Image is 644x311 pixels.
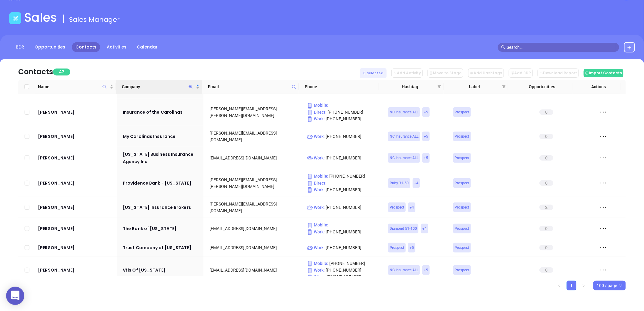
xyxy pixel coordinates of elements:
[38,204,114,211] a: [PERSON_NAME]
[501,82,507,91] span: filter
[502,85,506,89] span: filter
[210,244,298,251] div: [EMAIL_ADDRESS][DOMAIN_NAME]
[210,201,298,214] div: [PERSON_NAME][EMAIL_ADDRESS][DOMAIN_NAME]
[299,80,379,94] th: Phone
[385,83,435,90] span: Hashtag
[555,281,564,290] button: left
[307,267,380,273] p: [PHONE_NUMBER]
[307,229,325,234] span: Work :
[123,151,201,165] a: [US_STATE] Business Insurance Agency Inc
[597,281,622,290] span: 100 / page
[360,68,387,78] div: 0 Selected
[123,204,201,211] a: [US_STATE] Insurance Brokers
[584,69,623,77] button: Import Contacts
[307,222,328,227] span: Mobile :
[539,205,553,210] span: 2
[390,155,418,161] span: NC Insurance ALL
[103,42,130,52] a: Activities
[422,225,427,232] span: + 4
[307,110,327,115] span: Direct :
[455,180,469,186] span: Prospect
[455,133,469,140] span: Prospect
[123,109,201,116] a: Insurance of the Carolinas
[116,80,202,94] th: Company
[424,267,428,273] span: + 5
[436,82,442,91] span: filter
[539,109,553,115] span: 0
[53,69,70,75] span: 43
[307,187,325,192] span: Work :
[410,204,414,211] span: + 4
[24,10,57,25] h1: Sales
[123,244,201,251] a: Trust Company of [US_STATE]
[12,42,28,52] a: BDR
[558,284,561,288] span: left
[307,268,325,273] span: Work :
[450,83,500,90] span: Label
[18,66,53,77] div: Contacts
[307,181,327,186] span: Direct :
[123,225,201,232] div: The Bank of [US_STATE]
[307,229,380,235] p: [PHONE_NUMBER]
[509,69,533,78] button: Add BDR
[72,42,100,52] a: Contacts
[307,274,326,279] span: Other :
[391,69,423,78] button: Add Activity
[538,69,579,78] button: Download Report
[123,179,201,187] div: Providence Bank - [US_STATE]
[307,116,325,121] span: Work :
[307,261,328,266] span: Mobile :
[567,281,576,290] li: 1
[123,133,201,140] a: My Carolinas Insurance
[31,42,69,52] a: Opportunities
[455,225,469,232] span: Prospect
[123,266,201,274] div: Vfis Of [US_STATE]
[307,244,380,251] p: [PHONE_NUMBER]
[307,245,325,250] span: Work :
[35,80,116,94] th: Name
[539,134,553,139] span: 0
[455,155,469,161] span: Prospect
[38,154,114,162] a: [PERSON_NAME]
[307,205,325,210] span: Work :
[579,281,589,290] li: Next Page
[424,109,428,115] span: + 5
[555,281,564,290] li: Previous Page
[307,273,380,280] p: [PHONE_NUMBER]
[390,267,418,273] span: NC Insurance ALL
[210,155,298,161] div: [EMAIL_ADDRESS][DOMAIN_NAME]
[539,267,553,273] span: 0
[428,69,463,78] button: Move to Stage
[539,180,553,186] span: 0
[38,244,114,251] div: [PERSON_NAME]
[38,133,114,140] a: [PERSON_NAME]
[390,109,418,115] span: NC Insurance ALL
[455,109,469,115] span: Prospect
[539,226,553,231] span: 0
[38,225,114,232] a: [PERSON_NAME]
[307,109,380,115] p: [PHONE_NUMBER]
[424,133,428,140] span: + 5
[307,103,328,108] span: Mobile :
[410,244,414,251] span: + 5
[307,186,380,193] p: [PHONE_NUMBER]
[210,105,298,119] div: [PERSON_NAME][EMAIL_ADDRESS][PERSON_NAME][DOMAIN_NAME]
[567,281,576,290] a: 1
[38,179,114,187] div: [PERSON_NAME]
[593,281,626,290] div: Page Size
[307,173,380,179] p: [PHONE_NUMBER]
[572,80,621,94] th: Actions
[414,180,418,186] span: + 4
[390,225,417,232] span: Diamond 51-100
[390,244,404,251] span: Prospect
[539,155,553,161] span: 0
[122,83,194,90] span: Company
